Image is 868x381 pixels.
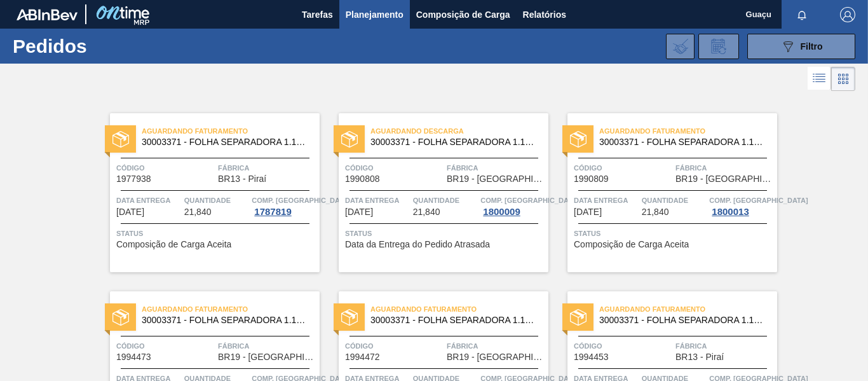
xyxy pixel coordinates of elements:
span: 17/08/2025 [345,207,373,217]
span: Quantidade [184,194,249,207]
span: 1977938 [116,174,151,184]
span: Aguardando Faturamento [370,303,548,315]
span: Data entrega [116,194,181,207]
span: Fábrica [218,340,316,352]
span: Aguardando Faturamento [599,125,777,137]
img: status [112,309,129,326]
span: Relatórios [523,7,566,22]
span: Fábrica [675,162,774,174]
a: Comp. [GEOGRAPHIC_DATA]1800009 [480,194,545,217]
span: 01/08/2025 [116,207,144,217]
span: Comp. Carga [252,194,350,207]
span: Comp. Carga [480,194,579,207]
span: BR19 - Nova Rio [447,174,545,184]
span: 1990809 [574,174,609,184]
div: Importar Negociações dos Pedidos [666,34,695,59]
span: 21,840 [642,207,669,217]
span: Código [574,340,672,352]
span: Filtro [801,41,823,52]
span: Status [574,227,774,240]
span: Código [116,162,215,174]
a: statusAguardando Descarga30003371 - FOLHA SEPARADORA 1.175 mm x 980 mm;Código1990808FábricaBR19 -... [320,113,548,272]
div: Solicitação de Revisão de Pedidos [698,34,739,59]
div: 1800009 [480,207,522,217]
img: TNhmsLtSVTkK8tSr43FrP2fwEKptu5GPRR3wAAAABJRU5ErkJggg== [17,9,78,20]
span: Data da Entrega do Pedido Atrasada [345,240,490,249]
img: status [112,131,129,148]
span: BR19 - Nova Rio [447,352,545,362]
span: 1994473 [116,352,151,362]
span: 1994453 [574,352,609,362]
span: 30003371 - FOLHA SEPARADORA 1.175 mm x 980 mm; [142,137,309,147]
a: statusAguardando Faturamento30003371 - FOLHA SEPARADORA 1.175 mm x 980 mm;Código1977938FábricaBR1... [91,113,320,272]
a: Comp. [GEOGRAPHIC_DATA]1800013 [709,194,774,217]
span: Composição de Carga [416,7,510,22]
span: Status [345,227,545,240]
span: BR19 - Nova Rio [675,174,774,184]
span: 21,840 [413,207,440,217]
h1: Pedidos [13,39,191,53]
span: BR19 - Nova Rio [218,352,316,362]
img: status [570,309,587,326]
span: Aguardando Faturamento [142,303,320,315]
span: 1994472 [345,352,380,362]
span: Código [116,340,215,352]
a: Comp. [GEOGRAPHIC_DATA]1787819 [252,194,316,217]
span: Data entrega [574,194,639,207]
span: 18/08/2025 [574,207,602,217]
span: Quantidade [413,194,478,207]
span: 30003371 - FOLHA SEPARADORA 1.175 mm x 980 mm; [370,315,538,325]
span: BR13 - Piraí [218,174,266,184]
span: 30003371 - FOLHA SEPARADORA 1.175 mm x 980 mm; [370,137,538,147]
span: Código [345,162,444,174]
span: Quantidade [642,194,707,207]
img: status [341,309,358,326]
span: 1990808 [345,174,380,184]
span: Status [116,227,316,240]
span: Fábrica [447,340,545,352]
span: Composição de Carga Aceita [116,240,231,249]
span: Comp. Carga [709,194,808,207]
div: 1800013 [709,207,751,217]
img: status [341,131,358,148]
span: 21,840 [184,207,212,217]
span: Código [345,340,444,352]
span: 30003371 - FOLHA SEPARADORA 1.175 mm x 980 mm; [599,315,767,325]
div: Visão em Lista [808,67,831,91]
span: Fábrica [675,340,774,352]
img: status [570,131,587,148]
img: Logout [840,7,855,22]
button: Filtro [747,34,855,59]
span: BR13 - Piraí [675,352,724,362]
span: Fábrica [218,162,316,174]
span: Composição de Carga Aceita [574,240,689,249]
span: Fábrica [447,162,545,174]
div: Visão em Cards [831,67,855,91]
span: 30003371 - FOLHA SEPARADORA 1.175 mm x 980 mm; [142,315,309,325]
span: 30003371 - FOLHA SEPARADORA 1.175 mm x 980 mm; [599,137,767,147]
button: Notificações [782,6,822,24]
a: statusAguardando Faturamento30003371 - FOLHA SEPARADORA 1.175 mm x 980 mm;Código1990809FábricaBR1... [548,113,777,272]
span: Aguardando Faturamento [142,125,320,137]
span: Aguardando Faturamento [599,303,777,315]
div: 1787819 [252,207,294,217]
span: Aguardando Descarga [370,125,548,137]
span: Planejamento [346,7,403,22]
span: Tarefas [302,7,333,22]
span: Código [574,162,672,174]
span: Data entrega [345,194,410,207]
